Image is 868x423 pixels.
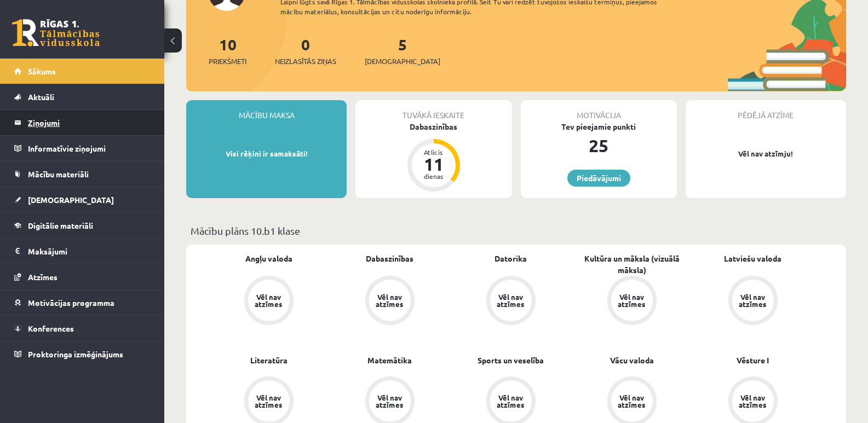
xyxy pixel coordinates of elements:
a: Sports un veselība [478,355,544,366]
a: Atzīmes [14,264,151,289]
a: Latviešu valoda [724,253,781,264]
a: 0Neizlasītās ziņas [275,34,336,67]
a: [DEMOGRAPHIC_DATA] [14,187,151,212]
div: Vēl nav atzīmes [738,293,768,308]
a: Dabaszinības Atlicis 11 dienas [355,121,511,193]
div: Vēl nav atzīmes [617,394,647,408]
a: Literatūra [250,355,288,366]
a: Vēl nav atzīmes [450,276,571,327]
div: Vēl nav atzīmes [738,394,768,408]
a: Ziņojumi [14,110,151,135]
div: Vēl nav atzīmes [254,394,284,408]
div: 11 [417,155,450,173]
span: Sākums [28,66,56,76]
div: dienas [417,173,450,179]
div: Vēl nav atzīmes [496,394,526,408]
div: Dabaszinības [355,121,511,132]
a: Digitālie materiāli [14,213,151,238]
div: Mācību maksa [186,100,347,121]
a: Rīgas 1. Tālmācības vidusskola [12,19,100,47]
p: Visi rēķini ir samaksāti! [192,148,341,159]
a: Sākums [14,59,151,84]
a: Mācību materiāli [14,161,151,187]
span: [DEMOGRAPHIC_DATA] [365,56,440,67]
div: Vēl nav atzīmes [375,293,405,308]
p: Mācību plāns 10.b1 klase [191,223,842,238]
div: Pēdējā atzīme [686,100,846,121]
span: Digitālie materiāli [28,221,93,230]
legend: Ziņojumi [28,110,151,135]
a: Vēl nav atzīmes [571,276,692,327]
a: 5[DEMOGRAPHIC_DATA] [365,34,440,67]
a: Dabaszinības [366,253,413,264]
div: Tuvākā ieskaite [355,100,511,121]
a: Vēsture I [737,355,769,366]
a: Vēl nav atzīmes [329,276,450,327]
a: Informatīvie ziņojumi [14,136,151,161]
a: Matemātika [367,355,412,366]
a: Piedāvājumi [567,170,630,187]
span: Priekšmeti [209,56,246,67]
span: Mācību materiāli [28,169,89,179]
span: Atzīmes [28,272,58,282]
span: Motivācijas programma [28,298,114,308]
div: Vēl nav atzīmes [496,293,526,308]
a: Motivācijas programma [14,290,151,315]
span: Aktuāli [28,92,54,102]
a: Vēl nav atzīmes [208,276,329,327]
span: [DEMOGRAPHIC_DATA] [28,195,114,205]
div: Vēl nav atzīmes [254,293,284,308]
div: Vēl nav atzīmes [375,394,405,408]
div: Vēl nav atzīmes [617,293,647,308]
span: Neizlasītās ziņas [275,56,336,67]
a: Maksājumi [14,239,151,264]
a: Angļu valoda [245,253,292,264]
a: Vēl nav atzīmes [692,276,813,327]
span: Proktoringa izmēģinājums [28,349,123,359]
p: Vēl nav atzīmju! [691,148,841,159]
a: 10Priekšmeti [209,34,246,67]
a: Aktuāli [14,84,151,109]
a: Proktoringa izmēģinājums [14,341,151,367]
a: Vācu valoda [610,355,654,366]
a: Datorika [495,253,527,264]
div: Tev pieejamie punkti [521,121,677,132]
a: Kultūra un māksla (vizuālā māksla) [571,253,692,276]
div: Atlicis [417,149,450,155]
a: Konferences [14,316,151,341]
legend: Informatīvie ziņojumi [28,136,151,161]
legend: Maksājumi [28,239,151,264]
div: 25 [521,132,677,159]
div: Motivācija [521,100,677,121]
span: Konferences [28,323,74,333]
